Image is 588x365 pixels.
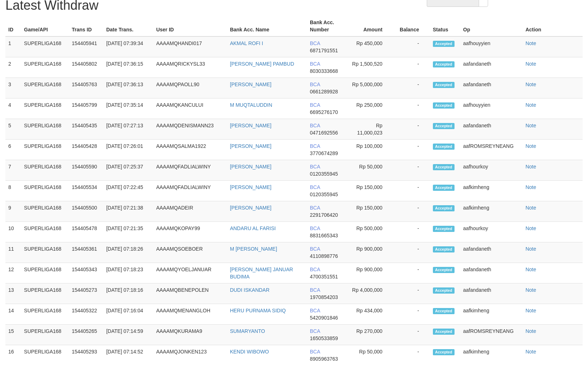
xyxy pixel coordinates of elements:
td: Rp 50,000 [347,160,393,181]
td: 154405802 [69,57,103,78]
a: ANDARU AL FARISI [230,225,276,231]
td: AAAAMQHANDI017 [153,36,227,57]
td: 1 [5,36,21,57]
a: HERU PURNAMA SIDIQ [230,308,286,313]
span: 0120355945 [310,192,338,197]
a: [PERSON_NAME] [230,205,271,211]
td: aafhourkoy [460,160,523,181]
span: BCA [310,102,320,108]
a: Note [526,308,536,313]
span: BCA [310,225,320,231]
td: 3 [5,78,21,98]
span: Accepted [433,246,455,252]
span: Accepted [433,329,455,335]
span: 8030333668 [310,68,338,74]
a: Note [526,61,536,67]
a: Note [526,40,536,46]
td: AAAAMQMENANGLOH [153,304,227,325]
td: AAAAMQADEIR [153,201,227,222]
td: [DATE] 07:26:01 [103,140,153,160]
span: Accepted [433,226,455,232]
td: Rp 1,500,520 [347,57,393,78]
td: SUPERLIGA168 [21,242,69,263]
td: SUPERLIGA168 [21,57,69,78]
td: 11 [5,242,21,263]
td: SUPERLIGA168 [21,304,69,325]
span: Accepted [433,267,455,273]
td: - [393,57,430,78]
td: aafandaneth [460,78,523,98]
a: Note [526,267,536,272]
span: Accepted [433,205,455,211]
td: aafkimheng [460,181,523,201]
a: [PERSON_NAME] JANUAR BUDIMA [230,267,293,280]
span: BCA [310,164,320,170]
th: Date Trans. [103,16,153,36]
span: 0661289928 [310,89,338,94]
span: Accepted [433,123,455,129]
th: Status [430,16,460,36]
th: Amount [347,16,393,36]
td: 154405941 [69,36,103,57]
th: Trans ID [69,16,103,36]
td: AAAAMQSOEBOER [153,242,227,263]
td: Rp 450,000 [347,36,393,57]
td: SUPERLIGA168 [21,119,69,140]
td: Rp 900,000 [347,242,393,263]
span: 8831665343 [310,233,338,238]
td: Rp 900,000 [347,263,393,283]
span: BCA [310,61,320,67]
a: [PERSON_NAME] [230,143,271,149]
td: SUPERLIGA168 [21,78,69,98]
td: AAAAMQYOELJANUAR [153,263,227,283]
td: - [393,36,430,57]
td: aafROMSREYNEANG [460,140,523,160]
span: 8905963763 [310,356,338,362]
td: aafandaneth [460,57,523,78]
td: SUPERLIGA168 [21,98,69,119]
td: 154405322 [69,304,103,325]
td: - [393,222,430,242]
td: Rp 5,000,000 [347,78,393,98]
td: 6 [5,140,21,160]
td: [DATE] 07:36:15 [103,57,153,78]
td: Rp 150,000 [347,181,393,201]
a: AKMAL ROFI I [230,40,263,46]
span: BCA [310,328,320,334]
a: M MUQTALUDDIN [230,102,272,108]
td: 154405534 [69,181,103,201]
td: 15 [5,325,21,345]
td: AAAAMQKURAMA9 [153,325,227,345]
a: Note [526,205,536,211]
span: 5420901846 [310,315,338,321]
td: Rp 11,000,023 [347,119,393,140]
td: - [393,181,430,201]
a: Note [526,184,536,190]
td: - [393,160,430,181]
td: SUPERLIGA168 [21,160,69,181]
a: Note [526,102,536,108]
span: Accepted [433,164,455,170]
td: [DATE] 07:21:38 [103,201,153,222]
td: SUPERLIGA168 [21,325,69,345]
th: Bank Acc. Name [227,16,307,36]
a: [PERSON_NAME] [230,123,271,128]
th: Action [523,16,583,36]
span: 0471692556 [310,130,338,136]
td: AAAAMQBENEPOLEN [153,283,227,304]
td: aafhouyyien [460,98,523,119]
td: 154405343 [69,263,103,283]
span: 4700351551 [310,274,338,280]
a: [PERSON_NAME] [230,164,271,170]
td: 154405435 [69,119,103,140]
td: [DATE] 07:18:16 [103,283,153,304]
span: 6695276170 [310,109,338,115]
td: Rp 4,000,000 [347,283,393,304]
td: aafandaneth [460,283,523,304]
td: [DATE] 07:16:04 [103,304,153,325]
span: Accepted [433,144,455,150]
td: - [393,140,430,160]
span: BCA [310,143,320,149]
td: 12 [5,263,21,283]
td: 154405273 [69,283,103,304]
